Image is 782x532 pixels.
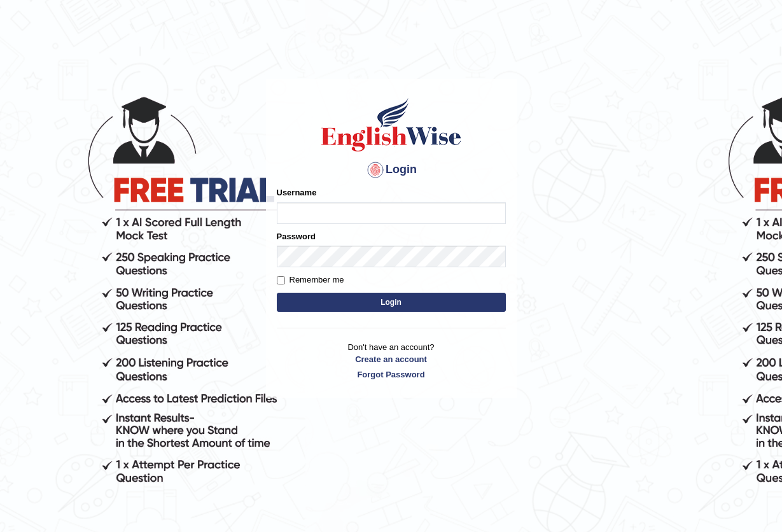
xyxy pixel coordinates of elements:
input: Remember me [277,276,285,284]
h4: Login [277,160,506,180]
a: Forgot Password [277,368,506,381]
button: Login [277,293,506,312]
img: Logo of English Wise sign in for intelligent practice with AI [319,96,464,153]
p: Don't have an account? [277,341,506,381]
label: Remember me [277,274,344,286]
label: Username [277,186,317,199]
label: Password [277,230,316,242]
a: Create an account [277,353,506,365]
